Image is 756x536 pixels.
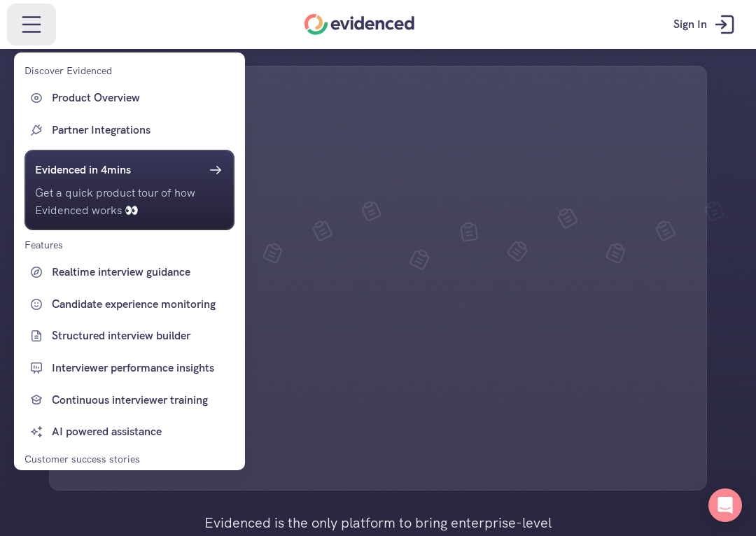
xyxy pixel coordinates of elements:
p: Structured interview builder [52,327,231,345]
p: Features [24,237,63,253]
a: Structured interview builder [24,323,234,348]
a: Interviewer performance insights [24,355,234,381]
p: Get a quick product tour of how Evidenced works 👀 [35,184,224,220]
p: Interviewer performance insights [52,359,231,377]
a: Continuous interviewer training [24,388,234,413]
p: Realtime interview guidance [52,263,231,281]
a: Product Overview [24,85,234,111]
p: Partner Integrations [52,121,231,139]
p: AI powered assistance [52,423,231,441]
a: Candidate experience monitoring [24,292,234,317]
a: Evidenced in 4minsGet a quick product tour of how Evidenced works 👀 [24,150,234,230]
div: Open Intercom Messenger [708,488,742,522]
a: Partner Integrations [24,118,234,143]
p: Product Overview [52,89,231,107]
h6: Evidenced in 4mins [35,161,131,179]
p: Customer success stories [24,451,140,467]
p: Candidate experience monitoring [52,295,231,313]
a: Realtime interview guidance [24,260,234,285]
p: Continuous interviewer training [52,391,231,409]
a: AI powered assistance [24,419,234,444]
p: Discover Evidenced [24,63,112,78]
